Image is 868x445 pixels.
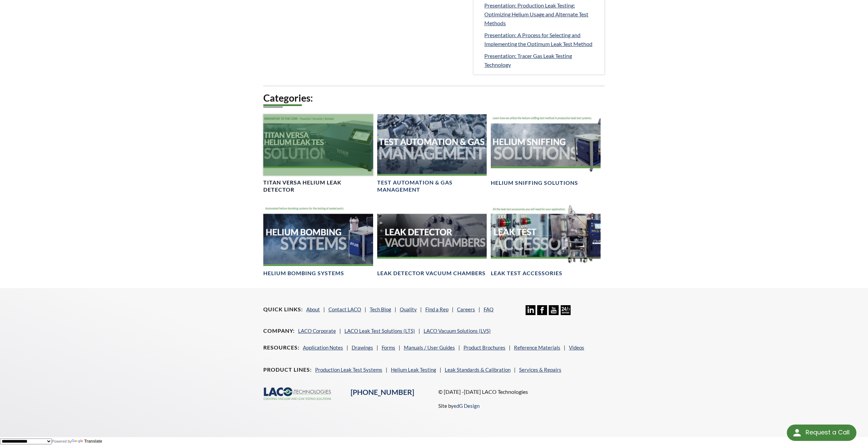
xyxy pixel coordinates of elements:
a: Presentation: Production Leak Testing: Optimizing Helium Usage and Alternate Test Methods [484,1,599,27]
a: Helium Leak Testing [391,367,436,373]
a: Tech Blog [370,306,391,312]
a: Leak Test Vacuum Chambers headerLeak Detector Vacuum Chambers [377,205,487,277]
a: [PHONE_NUMBER] [351,388,414,397]
a: Product Brochures [464,344,505,351]
h4: Leak Test Accessories [491,270,562,277]
h4: Helium Bombing Systems [263,270,344,277]
a: Drawings [352,344,373,351]
a: Application Notes [303,344,343,351]
a: Reference Materials [514,344,560,351]
a: edG Design [454,403,480,409]
span: Presentation: Tracer Gas Leak Testing Technology [484,53,572,68]
div: Request a Call [806,425,850,440]
a: Leak Test Accessories headerLeak Test Accessories [491,205,601,277]
a: Presentation: Tracer Gas Leak Testing Technology [484,51,599,69]
img: 24/7 Support Icon [561,305,571,315]
a: Production Leak Test Systems [315,367,382,373]
a: Manuals / User Guides [404,344,455,351]
a: FAQ [484,306,494,312]
a: Translate [72,439,102,444]
span: Presentation: Production Leak Testing: Optimizing Helium Usage and Alternate Test Methods [484,2,588,26]
a: Services & Repairs [519,367,561,373]
a: Quality [400,306,417,312]
a: Helium Sniffing Solutions headerHelium Sniffing Solutions [491,114,601,187]
a: Presentation: A Process for Selecting and Implementing the Optimum Leak Test Method [484,31,599,48]
h4: Leak Detector Vacuum Chambers [377,270,486,277]
a: About [306,306,320,312]
span: Presentation: A Process for Selecting and Implementing the Optimum Leak Test Method [484,32,592,47]
a: Contact LACO [328,306,361,312]
div: Request a Call [787,425,856,441]
h4: Company [263,327,295,335]
h4: Helium Sniffing Solutions [491,179,578,187]
img: Google Translate [72,439,84,444]
img: round button [792,427,803,438]
a: Forms [382,344,395,351]
a: Videos [569,344,584,351]
a: LACO Corporate [298,328,336,334]
p: Site by [438,402,480,410]
a: 24/7 Support [561,310,571,316]
p: © [DATE] -[DATE] LACO Technologies [438,387,605,396]
a: Find a Rep [425,306,448,312]
a: Test Automation & Gas Management headerTest Automation & Gas Management [377,114,487,194]
a: Leak Standards & Calibration [445,367,511,373]
a: LACO Vacuum Solutions (LVS) [424,328,491,334]
h4: Resources [263,344,299,351]
h4: Quick Links [263,306,303,313]
a: Careers [457,306,475,312]
h4: TITAN VERSA Helium Leak Detector [263,179,373,193]
h2: Categories: [263,92,605,104]
h4: Product Lines [263,366,312,373]
a: Helium Bombing Systems BannerHelium Bombing Systems [263,205,373,277]
a: LACO Leak Test Solutions (LTS) [344,328,415,334]
a: TITAN VERSA Helium Leak Test Solutions headerTITAN VERSA Helium Leak Detector [263,114,373,194]
h4: Test Automation & Gas Management [377,179,487,193]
